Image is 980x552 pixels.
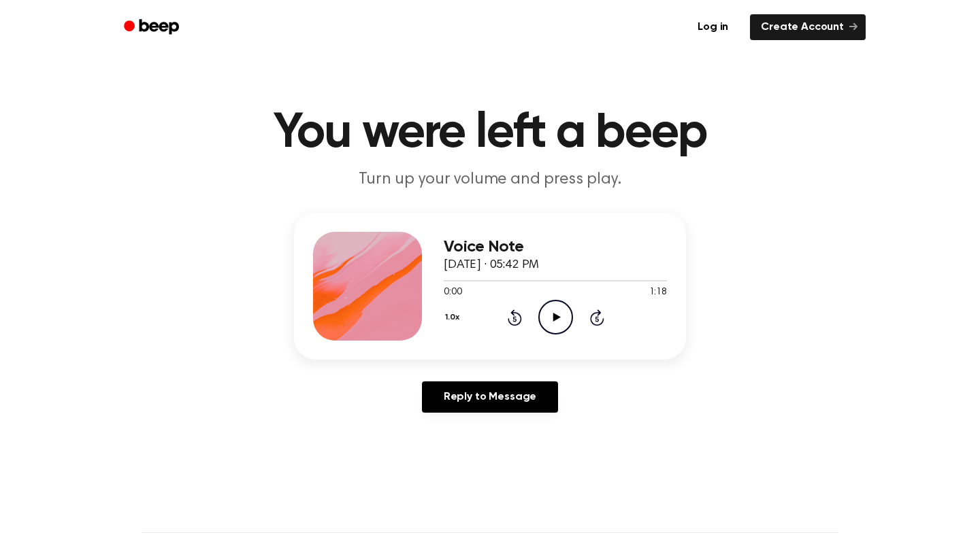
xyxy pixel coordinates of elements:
[114,14,191,41] a: Beep
[684,12,742,43] a: Log in
[142,109,838,158] h1: You were left a beep
[444,286,461,300] span: 0:00
[750,14,866,40] a: Create Account
[444,238,667,256] h3: Voice Note
[444,306,464,329] button: 1.0x
[422,381,558,413] a: Reply to Message
[444,259,539,271] span: [DATE] · 05:42 PM
[229,169,751,191] p: Turn up your volume and press play.
[649,286,667,300] span: 1:18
